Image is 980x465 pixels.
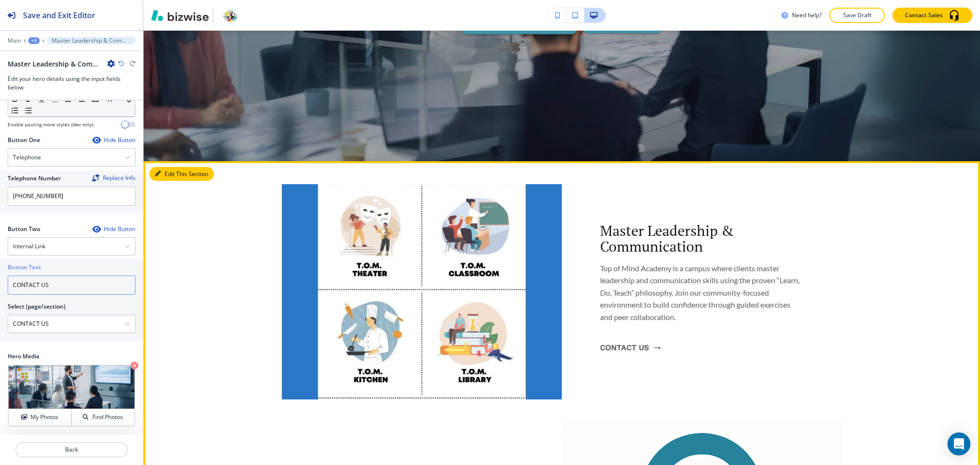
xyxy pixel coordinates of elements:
[9,409,72,426] button: My Photos
[842,11,872,20] p: Save Draft
[217,8,243,22] img: Your Logo
[8,352,135,361] h2: Hero Media
[16,445,127,454] p: Back
[829,8,885,23] button: Save Draft
[8,136,40,144] h2: Button One
[47,37,135,44] button: Master Leadership & Communication
[92,413,123,421] h4: Find Photos
[92,136,135,144] button: Hide Button
[600,223,803,255] h3: Master Leadership & Communication
[792,11,822,20] h3: Need help?
[8,121,93,128] h4: Enable pasting more styles (dev only)
[13,153,41,162] h4: Telephone
[8,75,135,92] h3: Edit your hero details using the input fields below
[31,413,58,421] h4: My Photos
[600,262,803,323] p: Top of Mind Academy is a campus where clients master leadership and communication skills using th...
[13,242,45,251] h4: Internal Link
[8,37,21,44] button: Main
[92,175,135,182] span: Find and replace this information across Bizwise
[15,442,128,457] button: Back
[23,10,95,21] h2: Save and Exit Editor
[151,10,209,21] img: Bizwise Logo
[8,302,66,311] h2: Select (page/section)
[28,37,40,44] button: +3
[892,8,972,23] button: Contact Sales
[8,187,135,206] input: Ex. 561-222-1111
[8,174,61,183] h2: Telephone Number
[8,225,40,233] h2: Button Two
[8,263,41,272] h2: Button Text
[92,175,135,181] div: Replace Info
[52,37,131,44] p: Master Leadership & Communication
[947,432,970,455] div: Open Intercom Messenger
[92,175,99,181] img: Replace
[8,59,103,69] h2: Master Leadership & Communication
[905,11,943,20] p: Contact Sales
[92,175,135,181] button: ReplaceReplace Info
[282,184,562,399] img: Master Leadership & Communication
[8,316,124,332] input: Manual Input
[92,225,135,233] button: Hide Button
[8,365,135,427] div: My PhotosFind Photos
[149,167,214,181] button: Edit This Section
[72,409,134,426] button: Find Photos
[600,335,660,361] button: Contact Us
